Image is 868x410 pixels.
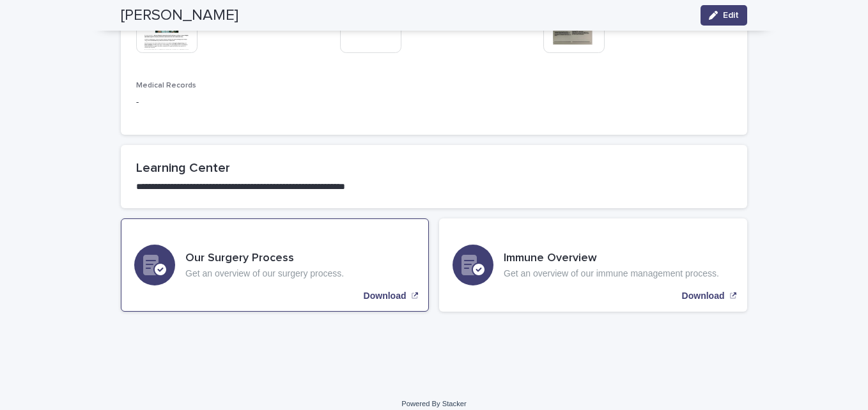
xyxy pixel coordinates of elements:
a: Powered By Stacker [401,400,466,407]
p: - [136,96,325,109]
h2: [PERSON_NAME] [121,6,238,25]
p: Get an overview of our surgery process. [185,268,344,279]
span: Edit [723,11,739,20]
a: Download [439,218,747,312]
p: Download [364,291,407,301]
button: Edit [701,5,747,26]
p: Download [682,291,725,301]
h2: Learning Center [136,160,732,176]
p: Get an overview of our immune management process. [504,268,719,279]
h3: Immune Overview [504,252,719,266]
a: Download [121,218,429,312]
h3: Our Surgery Process [185,252,344,266]
span: Medical Records [136,82,196,89]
